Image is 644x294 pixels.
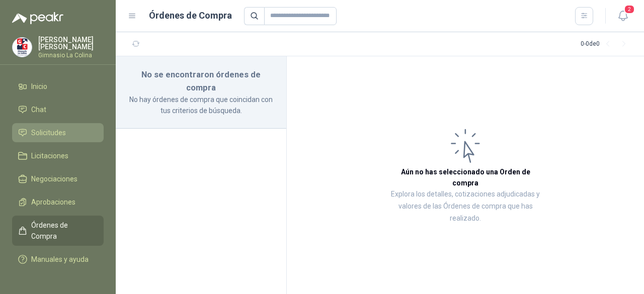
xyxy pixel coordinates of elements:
div: 0 - 0 de 0 [581,36,632,52]
span: Manuales y ayuda [31,254,89,265]
span: Negociaciones [31,173,77,184]
span: Órdenes de Compra [31,220,94,242]
p: Explora los detalles, cotizaciones adjudicadas y valores de las Órdenes de compra que has realizado. [387,188,543,225]
a: Inicio [12,77,104,96]
span: Licitaciones [31,150,68,161]
span: Chat [31,104,46,115]
img: Company Logo [13,38,32,57]
span: Inicio [31,81,47,92]
h1: Órdenes de Compra [149,9,232,23]
p: Gimnasio La Colina [38,52,104,58]
span: Aprobaciones [31,197,75,208]
p: No hay órdenes de compra que coincidan con tus criterios de búsqueda. [128,94,274,116]
a: Manuales y ayuda [12,250,104,269]
span: Solicitudes [31,127,66,138]
p: [PERSON_NAME] [PERSON_NAME] [38,36,104,50]
a: Aprobaciones [12,192,104,212]
a: Negociaciones [12,169,104,188]
a: Chat [12,100,104,119]
button: 2 [614,7,632,25]
a: Licitaciones [12,146,104,165]
span: 2 [624,5,635,14]
a: Órdenes de Compra [12,216,104,246]
h3: Aún no has seleccionado una Orden de compra [387,166,543,188]
img: Logo peakr [12,12,63,24]
a: Solicitudes [12,123,104,142]
h3: No se encontraron órdenes de compra [128,68,274,94]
